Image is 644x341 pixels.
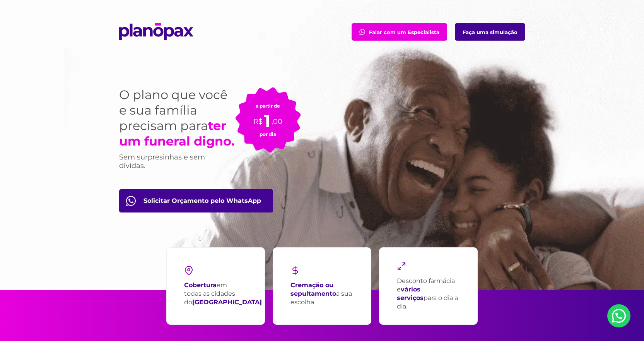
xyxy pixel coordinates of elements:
[290,266,300,275] img: dollar
[119,23,193,40] img: planopax
[126,196,136,206] img: fale com consultor
[256,103,280,109] small: a partir de
[119,118,234,149] strong: ter um funeral digno.
[184,266,193,275] img: pin
[607,304,630,327] a: Nosso Whatsapp
[119,87,235,149] h1: O plano que você e sua família precisam para
[119,189,273,212] a: Orçamento pelo WhatsApp btn-orcamento
[352,23,447,41] a: Falar com um Especialista
[184,281,262,307] p: em todas as cidades do
[455,23,525,41] a: Faça uma simulação
[290,281,336,297] strong: Cremação ou sepultamento
[290,281,354,307] p: a sua escolha
[260,131,276,137] small: por dia
[397,286,424,302] strong: vários serviços
[253,109,282,127] p: R$ ,00
[184,281,217,289] strong: Cobertura
[397,277,460,311] p: Desconto farmácia e para o dia a dia.
[264,110,270,131] span: 1
[397,262,406,271] img: maximize
[359,29,365,35] img: fale com consultor
[192,298,262,306] strong: [GEOGRAPHIC_DATA]
[119,153,205,170] span: Sem surpresinhas e sem dívidas.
